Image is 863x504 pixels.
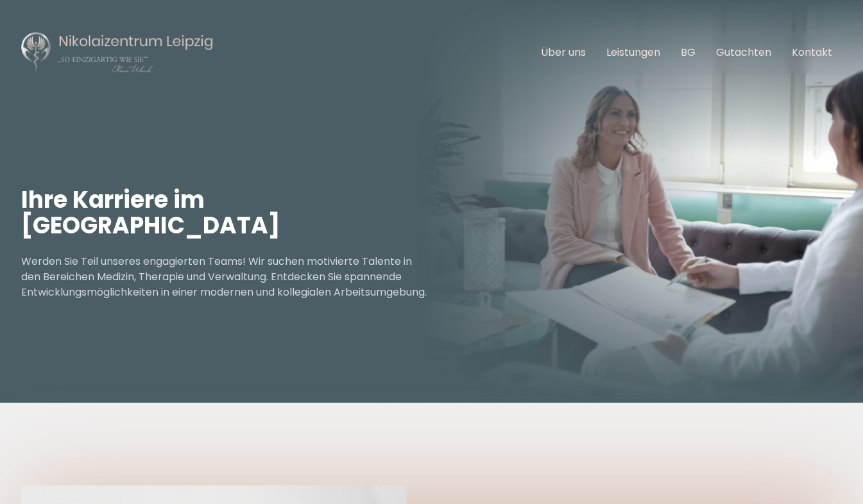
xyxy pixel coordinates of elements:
[792,45,832,60] a: Kontakt
[716,45,771,60] a: Gutachten
[681,45,696,60] a: BG
[21,254,432,300] p: Werden Sie Teil unseres engagierten Teams! Wir suchen motivierte Talente in den Bereichen Medizin...
[21,187,432,239] h1: Ihre Karriere im [GEOGRAPHIC_DATA]
[606,45,660,60] a: Leistungen
[21,31,214,74] img: Nikolaizentrum Leipzig Logo
[541,45,586,60] a: Über uns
